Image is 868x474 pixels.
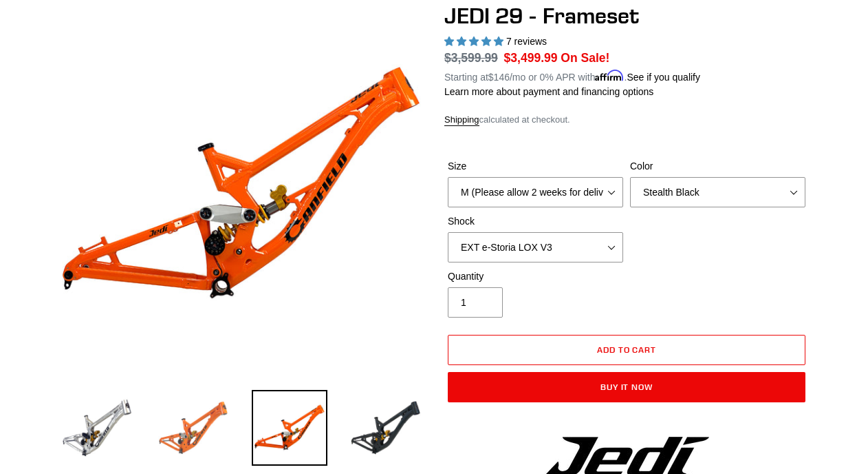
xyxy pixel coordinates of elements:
[348,390,424,466] img: Load image into Gallery viewer, JEDI 29 - Frameset
[444,51,498,65] s: $3,599.99
[448,372,805,402] button: Buy it now
[252,390,327,466] img: Load image into Gallery viewer, JEDI 29 - Frameset
[444,113,809,127] div: calculated at checkout.
[595,70,624,81] span: Affirm
[448,335,805,365] button: Add to cart
[627,72,700,83] a: See if you qualify - Learn more about Affirm Financing (opens in modal)
[444,3,809,29] h1: JEDI 29 - Frameset
[444,36,506,47] span: 5.00 stars
[448,269,623,284] label: Quantity
[444,114,479,126] a: Shipping
[506,36,547,47] span: 7 reviews
[448,214,623,229] label: Shock
[155,390,231,466] img: Load image into Gallery viewer, JEDI 29 - Frameset
[597,344,657,355] span: Add to cart
[444,67,700,85] p: Starting at /mo or 0% APR with .
[444,86,653,97] a: Learn more about payment and financing options
[448,159,623,174] label: Size
[561,49,609,67] span: On Sale!
[488,72,510,83] span: $146
[59,390,135,466] img: Load image into Gallery viewer, JEDI 29 - Frameset
[504,51,558,65] span: $3,499.99
[630,159,805,174] label: Color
